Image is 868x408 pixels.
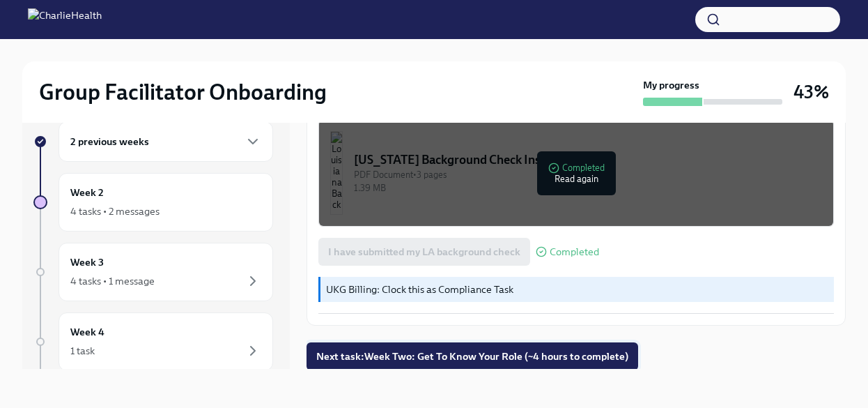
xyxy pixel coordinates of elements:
div: [US_STATE] Background Check Instructions [354,151,822,168]
img: Louisiana Background Check Instructions [330,131,343,215]
h6: Week 3 [70,255,104,270]
h3: 43% [793,80,829,105]
button: [US_STATE] Background Check InstructionsPDF Document•3 pages1.39 MBCompletedRead again [318,119,834,227]
div: 2 previous weeks [59,121,273,162]
span: Completed [550,247,599,257]
div: 1 task [70,344,95,358]
div: PDF Document • 3 pages [354,168,822,181]
strong: My progress [643,78,699,92]
p: UKG Billing: Clock this as Compliance Task [326,282,828,296]
span: Next task : Week Two: Get To Know Your Role (~4 hours to complete) [316,349,628,363]
a: Week 34 tasks • 1 message [33,243,273,301]
h6: 2 previous weeks [70,134,149,149]
img: CharlieHealth [28,8,102,31]
a: Week 24 tasks • 2 messages [33,173,273,232]
h2: Group Facilitator Onboarding [39,78,327,106]
h6: Week 4 [70,324,104,340]
div: 4 tasks • 2 messages [70,204,160,218]
a: Week 41 task [33,312,273,371]
button: Next task:Week Two: Get To Know Your Role (~4 hours to complete) [307,342,638,370]
div: 4 tasks • 1 message [70,274,155,288]
div: 1.39 MB [354,181,822,195]
h6: Week 2 [70,185,104,200]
